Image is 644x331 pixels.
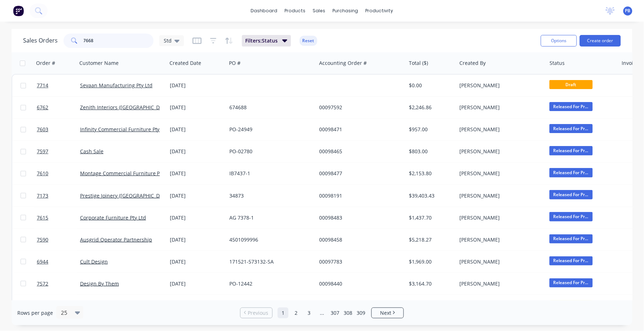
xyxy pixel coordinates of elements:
[319,59,367,67] div: Accounting Order #
[80,236,152,243] a: Ausgrid Operator Partnership
[229,236,309,243] div: 4501099996
[372,309,403,317] a: Next page
[550,80,593,89] span: Draft
[170,280,224,287] div: [DATE]
[550,212,593,221] span: Released For Pr...
[80,104,189,111] a: Zenith Interiors ([GEOGRAPHIC_DATA]) Pty Ltd
[409,258,451,265] div: $1,969.00
[37,207,80,229] a: 7615
[343,308,353,318] a: Page 308
[319,280,399,287] div: 00098440
[550,278,593,287] span: Released For Pr...
[625,8,631,14] span: PB
[459,82,539,89] div: [PERSON_NAME]
[291,308,301,318] a: Page 2
[37,280,48,287] span: 7572
[237,308,407,318] ul: Pagination
[80,192,189,199] a: Prestige Joinery ([GEOGRAPHIC_DATA]) Pty Ltd
[459,126,539,133] div: [PERSON_NAME]
[550,146,593,155] span: Released For Pr...
[37,119,80,140] a: 7603
[80,214,146,221] a: Corporate Furniture Pty Ltd
[80,170,173,177] a: Montage Commercial Furniture Pty Ltd
[409,192,451,199] div: $39,403.43
[409,82,451,89] div: $0.00
[409,126,451,133] div: $957.00
[459,104,539,111] div: [PERSON_NAME]
[580,35,621,47] button: Create order
[170,192,224,199] div: [DATE]
[37,236,48,243] span: 7590
[170,236,224,243] div: [DATE]
[319,258,399,265] div: 00097783
[229,104,309,111] div: 674688
[37,251,80,273] a: 6944
[37,141,80,162] a: 7597
[229,258,309,265] div: 171521-573132-SA
[541,35,577,47] button: Options
[300,36,317,46] button: Reset
[170,148,224,155] div: [DATE]
[80,126,169,133] a: Infinity Commercial Furniture Pty Ltd
[248,309,269,317] span: Previous
[409,236,451,243] div: $5,218.27
[459,170,539,177] div: [PERSON_NAME]
[550,59,565,67] div: Status
[319,214,399,221] div: 00098483
[362,5,397,16] div: productivity
[409,59,428,67] div: Total ($)
[304,308,314,318] a: Page 3
[409,104,451,111] div: $2,246.86
[241,309,272,317] a: Previous page
[459,280,539,287] div: [PERSON_NAME]
[37,214,48,221] span: 7615
[550,190,593,199] span: Released For Pr...
[37,273,80,295] a: 7572
[36,59,55,67] div: Order #
[459,214,539,221] div: [PERSON_NAME]
[229,59,241,67] div: PO #
[37,185,80,207] a: 7173
[170,258,224,265] div: [DATE]
[319,126,399,133] div: 00098471
[37,104,48,111] span: 6762
[170,104,224,111] div: [DATE]
[37,97,80,118] a: 6762
[409,214,451,221] div: $1,437.70
[317,308,327,318] a: Jump forward
[242,35,291,47] button: Filters:Status
[319,170,399,177] div: 00098477
[550,168,593,177] span: Released For Pr...
[460,59,486,67] div: Created By
[17,309,53,317] span: Rows per page
[80,258,108,265] a: Cult Design
[550,256,593,265] span: Released For Pr...
[409,170,451,177] div: $2,153.80
[170,170,224,177] div: [DATE]
[380,309,391,317] span: Next
[80,82,153,89] a: Sevaan Manufacturing Pty Ltd
[329,5,362,16] div: purchasing
[37,229,80,251] a: 7590
[37,148,48,155] span: 7597
[550,102,593,111] span: Released For Pr...
[164,37,172,44] span: Std
[37,126,48,133] span: 7603
[169,59,201,67] div: Created Date
[356,308,366,318] a: Page 309
[319,236,399,243] div: 00098458
[37,82,48,89] span: 7714
[229,148,309,155] div: PO-02780
[23,37,58,44] h1: Sales Orders
[409,148,451,155] div: $803.00
[79,59,119,67] div: Customer Name
[319,104,399,111] div: 00097592
[229,126,309,133] div: PO-24949
[459,148,539,155] div: [PERSON_NAME]
[80,148,103,155] a: Cash Sale
[170,126,224,133] div: [DATE]
[170,214,224,221] div: [DATE]
[37,75,80,96] a: 7714
[459,236,539,243] div: [PERSON_NAME]
[37,295,80,317] a: 7613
